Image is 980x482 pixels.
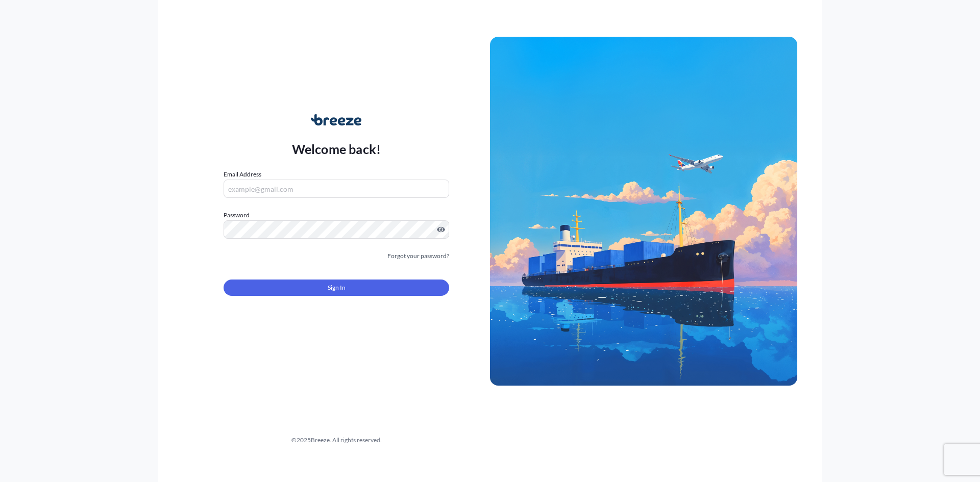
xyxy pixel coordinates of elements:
[183,435,490,445] div: © 2025 Breeze. All rights reserved.
[224,169,261,180] label: Email Address
[437,225,445,234] button: Show password
[387,251,449,261] a: Forgot your password?
[328,283,346,293] span: Sign In
[292,141,381,157] p: Welcome back!
[490,37,797,386] img: Ship illustration
[224,280,449,296] button: Sign In
[224,180,449,198] input: example@gmail.com
[224,210,449,220] label: Password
